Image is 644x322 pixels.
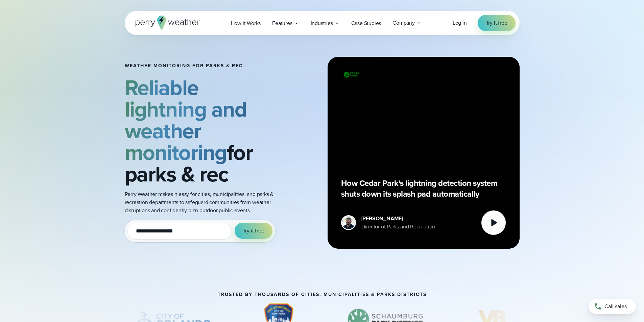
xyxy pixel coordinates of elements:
[351,19,381,27] span: Case Studies
[225,16,267,30] a: How it Works
[589,299,636,314] a: Call sales
[604,302,627,311] span: Call sales
[125,72,247,168] strong: Reliable lightning and weather monitoring
[342,216,355,229] img: Mike DeVito
[231,19,261,27] span: How it Works
[392,19,415,27] span: Company
[125,190,283,215] p: Perry Weather makes it easy for cities, municipalities, and parks & recreation departments to saf...
[478,15,516,31] a: Try it free
[341,70,361,79] img: City of Cedar Parks Logo
[218,292,427,297] h3: Trusted by thousands of cities, municipalities & parks districts
[341,178,506,199] p: How Cedar Park’s lightning detection system shuts down its splash pad automatically
[243,227,264,235] span: Try it free
[486,19,507,27] span: Try it free
[311,19,333,27] span: Industries
[125,77,283,185] h2: for parks & rec
[453,19,467,27] a: Log in
[361,223,435,231] div: Director of Parks and Recreation
[361,215,435,223] div: [PERSON_NAME]
[272,19,292,27] span: Features
[345,16,387,30] a: Case Studies
[235,223,272,239] button: Try it free
[125,63,283,69] h1: Weather Monitoring for parks & rec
